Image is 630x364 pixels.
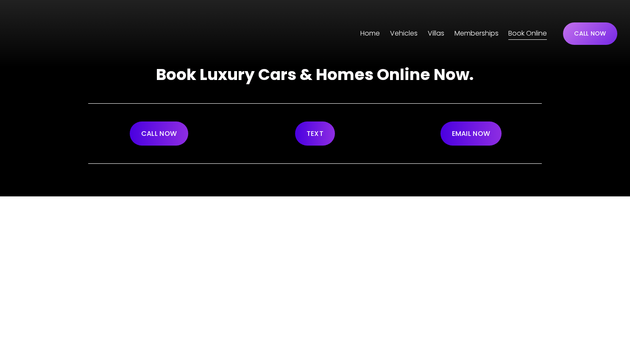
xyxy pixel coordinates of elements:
span: Vehicles [390,28,418,40]
a: Memberships [454,27,499,41]
strong: Book Luxury Cars & Homes Online Now. [156,63,474,85]
a: CALL NOW [130,121,188,146]
a: Book Online [508,27,547,41]
img: Luxury Car &amp; Home Rentals For Every Occasion [13,13,81,55]
a: folder dropdown [428,27,444,41]
span: Villas [428,28,444,40]
a: Home [360,27,380,41]
a: TEXT [295,121,335,146]
a: CALL NOW [563,22,618,45]
a: EMAIL NOW [440,121,502,146]
a: folder dropdown [390,27,418,41]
